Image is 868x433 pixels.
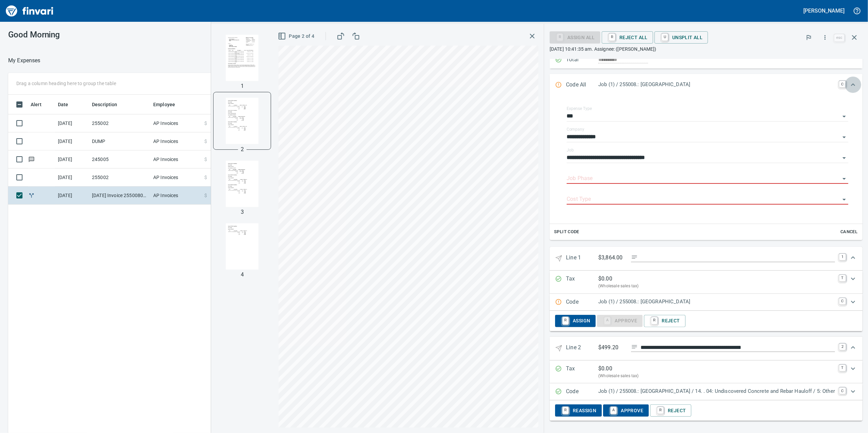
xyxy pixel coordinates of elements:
[55,169,89,187] td: [DATE]
[654,31,708,44] button: UUnsplit All
[662,33,668,41] a: U
[656,405,686,417] span: Reject
[839,81,846,87] a: C
[550,360,863,384] div: Expand
[31,100,50,109] span: Alert
[598,298,835,306] p: Job (1) / 255008.: [GEOGRAPHIC_DATA]
[204,156,207,163] span: $
[16,80,116,87] p: Drag a column heading here to group the table
[92,100,126,109] span: Description
[801,30,816,45] button: Flag
[89,187,151,205] td: [DATE] Invoice 255008092225 from Tapani Materials (1-29544)
[839,112,849,121] button: Open
[89,132,151,150] td: DUMP
[58,100,77,109] span: Date
[598,373,835,380] p: (Wholesale sales tax)
[839,298,846,305] a: C
[550,34,600,40] div: Assign All
[660,32,703,43] span: Unsplit All
[89,150,151,169] td: 245005
[650,404,691,417] button: RReject
[550,74,863,96] div: Expand
[28,157,35,161] span: Has messages
[598,343,626,352] p: $499.20
[561,405,596,417] span: Reassign
[8,57,41,65] nav: breadcrumb
[550,247,863,270] div: Expand
[566,365,598,380] p: Tax
[204,192,207,199] span: $
[839,195,849,204] button: Open
[651,317,658,324] a: R
[552,227,581,237] button: Split Code
[839,153,849,163] button: Open
[151,114,202,132] td: AP Invoices
[818,30,833,45] button: More
[598,387,835,395] p: Job (1) / 255008.: [GEOGRAPHIC_DATA] / 14. . 04: Undiscovered Concrete and Rebar Hauloff / 5: Other
[153,100,184,109] span: Employee
[151,169,202,187] td: AP Invoices
[839,254,846,260] a: 1
[597,317,643,323] div: Job Phase required
[567,107,592,111] label: Expense Type
[31,100,42,109] span: Alert
[151,132,202,150] td: AP Invoices
[649,315,680,327] span: Reject
[241,82,244,90] p: 1
[241,208,244,216] p: 3
[834,34,845,42] a: esc
[607,32,648,43] span: Reject All
[562,407,569,414] a: R
[555,315,596,327] button: RAssign
[207,100,233,109] span: Amount
[55,187,89,205] td: [DATE]
[28,193,35,197] span: Split transaction
[802,5,846,16] button: [PERSON_NAME]
[550,383,863,400] div: Expand
[598,275,612,283] p: $ 0.00
[4,3,55,19] a: Finvari
[838,227,860,237] button: Cancel
[8,57,41,65] p: My Expenses
[55,150,89,169] td: [DATE]
[657,407,664,414] a: R
[89,114,151,132] td: 255002
[598,254,626,262] p: $3,864.00
[839,343,846,350] a: 2
[279,32,314,41] span: Page 2 of 4
[840,228,858,236] span: Cancel
[833,29,863,46] span: Close invoice
[55,132,89,150] td: [DATE]
[598,365,612,373] p: $ 0.00
[204,174,207,181] span: $
[153,100,175,109] span: Employee
[567,148,574,152] label: Job
[839,275,846,282] a: T
[219,35,265,81] img: Page 1
[566,298,598,307] p: Code
[561,315,590,327] span: Assign
[550,337,863,360] div: Expand
[550,271,863,294] div: Expand
[241,271,244,279] p: 4
[566,81,598,90] p: Code All
[603,404,649,417] button: AApprove
[550,400,863,421] div: Expand
[562,317,569,324] a: R
[566,254,598,263] p: Line 1
[550,294,863,311] div: Expand
[241,145,244,154] p: 2
[554,228,579,236] span: Split Code
[92,100,117,109] span: Description
[566,343,598,353] p: Line 2
[566,275,598,290] p: Tax
[839,132,849,142] button: Open
[609,405,643,417] span: Approve
[550,46,863,52] p: [DATE] 10:41:35 am. Assignee: ([PERSON_NAME])
[555,404,602,417] button: RReassign
[8,30,224,39] h3: Good Morning
[609,33,615,41] a: R
[58,100,68,109] span: Date
[55,114,89,132] td: [DATE]
[602,31,653,44] button: RReject All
